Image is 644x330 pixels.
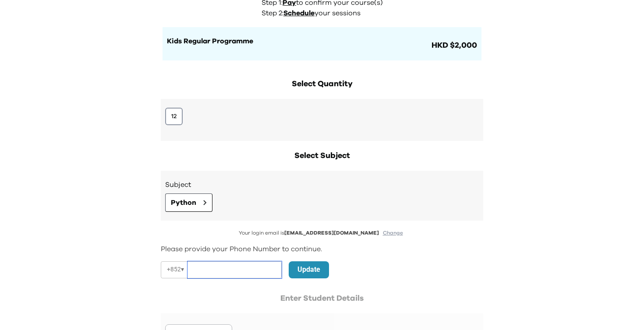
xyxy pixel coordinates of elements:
h2: Select Subject [161,150,483,162]
button: 12 [165,108,183,125]
h3: Subject [165,179,479,190]
span: Schedule [283,10,315,17]
span: Python [171,197,196,208]
h2: Select Quantity [161,78,483,90]
button: Change [380,229,406,237]
span: [EMAIL_ADDRESS][DOMAIN_NAME] [284,230,379,235]
button: Update [289,261,329,278]
p: Please provide your Phone Number to continue. [161,244,483,254]
p: Step 2: your sessions [262,8,388,18]
span: HKD $2,000 [430,39,477,52]
h1: Kids Regular Programme [167,36,430,46]
p: Update [297,264,320,275]
button: Python [165,193,212,212]
p: Your login email is [161,229,483,237]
